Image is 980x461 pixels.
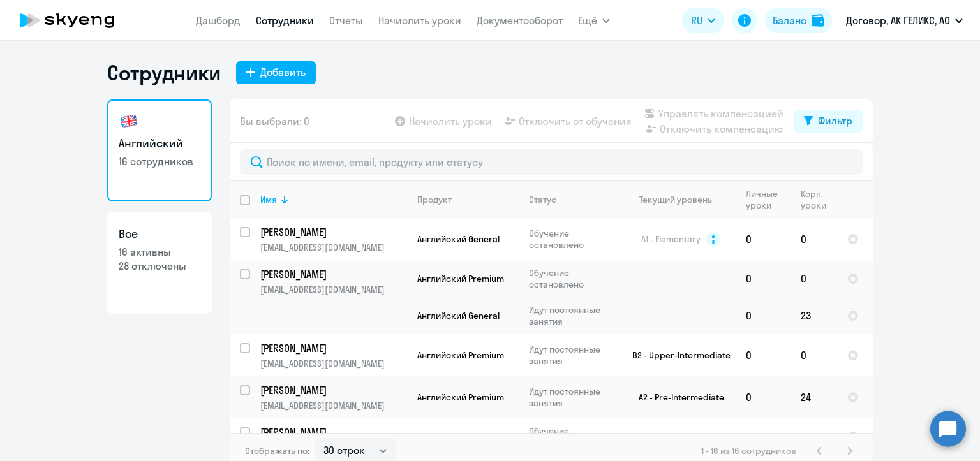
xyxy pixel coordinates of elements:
img: english [119,111,139,131]
p: 16 сотрудников [119,154,200,168]
button: RU [682,8,724,33]
td: 0 [736,418,791,455]
td: 0 [736,218,791,260]
p: [EMAIL_ADDRESS][DOMAIN_NAME] [260,242,406,253]
p: [PERSON_NAME] [260,267,405,281]
span: Английский Premium [417,391,504,403]
p: [EMAIL_ADDRESS][DOMAIN_NAME] [260,400,406,411]
span: 1 - 16 из 16 сотрудников [701,445,796,457]
span: A1 - Elementary [641,233,701,245]
div: Корп. уроки [801,188,836,211]
button: Балансbalance [765,8,832,33]
a: Отчеты [329,14,363,27]
p: [EMAIL_ADDRESS][DOMAIN_NAME] [260,358,406,369]
a: [PERSON_NAME] [260,267,406,281]
div: Текущий уровень [627,194,735,205]
div: Текущий уровень [639,194,712,205]
h1: Сотрудники [107,60,221,85]
p: [EMAIL_ADDRESS][DOMAIN_NAME] [260,284,406,295]
a: [PERSON_NAME] [260,383,406,397]
span: RU [691,13,702,28]
p: Обучение остановлено [529,267,616,290]
p: Идут постоянные занятия [529,304,616,327]
p: [PERSON_NAME] [260,341,405,355]
p: 28 отключены [119,259,200,273]
div: Статус [529,194,556,205]
a: Начислить уроки [378,14,461,27]
td: 0 [736,297,791,334]
div: Имя [260,194,406,205]
button: Добавить [236,61,316,84]
span: Английский Premium [417,431,504,443]
a: Документооборот [477,14,563,27]
a: Дашборд [196,14,241,27]
span: Вы выбрали: 0 [240,113,309,129]
p: Обучение остановлено [529,228,616,251]
img: balance [812,14,824,27]
td: A2 - Pre-Intermediate [617,376,736,418]
td: 0 [791,418,837,455]
span: Ещё [578,13,597,28]
div: Добавить [260,64,306,80]
td: 24 [791,376,837,418]
div: Имя [260,194,277,205]
a: [PERSON_NAME] [260,225,406,239]
td: 0 [736,334,791,376]
a: [PERSON_NAME] [260,341,406,355]
a: Английский16 сотрудников [107,99,212,201]
td: 0 [791,218,837,260]
p: Идут постоянные занятия [529,344,616,367]
div: Личные уроки [746,188,790,211]
div: Баланс [773,13,806,28]
td: 23 [791,297,837,334]
p: [PERSON_NAME] [260,225,405,239]
td: 0 [736,260,791,297]
p: Договор, АК ГЕЛИКС, АО [846,13,950,28]
h3: Английский [119,135,200,152]
button: Фильтр [794,110,863,133]
div: Продукт [417,194,452,205]
p: 16 активны [119,245,200,259]
a: [PERSON_NAME] [260,425,406,439]
span: Отображать по: [245,445,309,457]
p: Обучение остановлено [529,425,616,448]
span: Английский Premium [417,349,504,361]
p: [PERSON_NAME] [260,425,405,439]
span: Английский General [417,310,500,321]
h3: Все [119,226,200,242]
td: B2 - Upper-Intermediate [617,334,736,376]
a: Сотрудники [256,14,314,27]
td: 0 [736,376,791,418]
input: Поиск по имени, email, продукту или статусу [240,149,863,175]
button: Ещё [578,8,610,33]
p: Идут постоянные занятия [529,386,616,409]
div: Фильтр [818,113,852,128]
td: 0 [791,334,837,376]
p: [PERSON_NAME] [260,383,405,397]
td: 0 [791,260,837,297]
span: Английский Premium [417,273,504,284]
button: Договор, АК ГЕЛИКС, АО [840,5,969,36]
span: Английский General [417,233,500,245]
a: Все16 активны28 отключены [107,212,212,314]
